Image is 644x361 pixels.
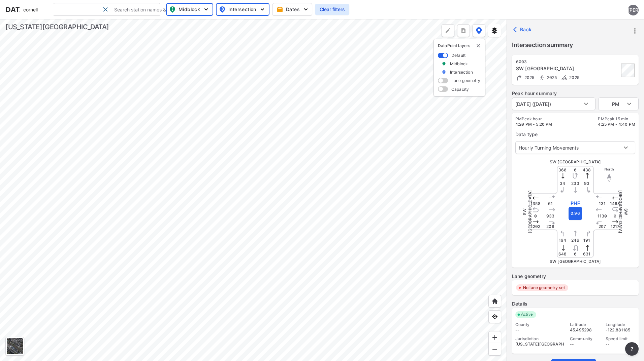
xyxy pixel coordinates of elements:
img: map_pin_mid.602f9df1.svg [168,5,176,13]
label: Peak hour summary [512,90,639,97]
label: Data type [515,131,635,138]
button: more [629,25,641,37]
label: PM Peak hour [515,116,552,122]
div: View my location [488,310,501,323]
img: Bicycle count [561,74,568,81]
label: Lane geometry [512,273,639,280]
span: Back [515,26,532,33]
div: PM [598,97,639,110]
div: Jurisdiction [515,336,564,342]
div: Zoom in [488,331,501,344]
div: County [515,322,564,327]
img: 5YPKRKmlfpI5mqlR8AD95paCi+0kK1fRFDJSaMmawlwaeJcJwk9O2fotCW5ve9gAAAAASUVORK5CYII= [302,6,309,13]
label: Midblock [450,61,468,67]
div: 6003 [516,59,619,65]
img: zeq5HYn9AnE9l6UmnFLPAAAAAElFTkSuQmCC [491,313,498,320]
img: xqJnZQTG2JQi0x5lvmkeSNbbgIiQD62bqHG8IfrOzanD0FsRdYrij6fAAAAAElFTkSuQmCC [460,27,467,34]
img: MAAAAAElFTkSuQmCC [491,346,498,353]
div: [US_STATE][GEOGRAPHIC_DATA] [5,22,109,32]
span: Intersection [219,5,265,13]
label: Details [512,300,639,307]
div: Speed limit [606,336,635,342]
img: data-point-layers.37681fc9.svg [476,27,482,34]
span: 2025 [545,75,557,80]
span: SW [GEOGRAPHIC_DATA] [522,190,533,234]
img: map_pin_int.54838e6b.svg [218,5,226,13]
div: SW Tualatin Valley Hwy & SW 198th Ave [516,65,619,72]
button: more [625,342,639,356]
img: marker_Intersection.6861001b.svg [442,69,446,75]
label: No lane geometry set [523,285,565,290]
input: Search [111,4,202,15]
div: [DATE] ([DATE]) [512,97,595,110]
button: DataPoint layers [473,24,485,37]
img: Turning count [516,74,523,81]
button: Clear filters [315,4,349,15]
img: marker_Midblock.5ba75e30.svg [442,61,446,67]
div: Longitude [606,322,635,327]
label: Default [451,52,465,58]
div: 45.495298 [570,327,600,333]
div: Hourly Turning Movements [515,141,635,154]
div: -122.881185 [606,327,635,333]
div: Toggle basemap [5,337,24,356]
label: Capacity [451,86,469,92]
button: External layers [488,24,501,37]
span: 2025 [523,75,535,80]
span: 2025 [568,75,579,80]
button: more [457,24,470,37]
img: +XpAUvaXAN7GudzAAAAAElFTkSuQmCC [491,298,498,305]
div: [US_STATE][GEOGRAPHIC_DATA] [515,342,564,347]
div: -- [515,327,564,333]
div: Clear search [100,4,111,15]
button: Midblock [166,3,213,16]
div: Polygon tool [442,24,454,37]
div: Latitude [570,322,600,327]
label: PM Peak 15 min [598,116,635,122]
span: 4:25 PM - 4:40 PM [598,122,635,127]
img: calendar-gold.39a51dde.svg [277,6,283,13]
div: Home [488,295,501,308]
button: Intersection [216,3,269,16]
div: -- [570,342,600,347]
span: 4:20 PM - 5:20 PM [515,122,552,127]
span: SW [GEOGRAPHIC_DATA] [550,159,601,164]
span: SW [GEOGRAPHIC_DATA] [618,190,629,234]
img: layers.ee07997e.svg [491,27,498,34]
p: DataPoint layers [438,43,481,48]
span: Active [518,311,536,318]
span: ? [629,345,635,353]
label: Intersection [450,69,473,75]
label: Lane geometry [451,78,480,83]
div: Community [570,336,600,342]
img: dataPointLogo.9353c09d.svg [5,6,47,13]
div: Zoom out [488,343,501,356]
div: -- [606,342,635,347]
img: +Dz8AAAAASUVORK5CYII= [445,27,451,34]
span: Midblock [169,5,208,13]
input: Search [20,4,100,15]
img: 5YPKRKmlfpI5mqlR8AD95paCi+0kK1fRFDJSaMmawlwaeJcJwk9O2fotCW5ve9gAAAAASUVORK5CYII= [259,6,266,13]
span: Clear filters [319,6,345,13]
button: Back [512,24,535,35]
img: close-external-leyer.3061a1c7.svg [476,43,481,48]
div: [PERSON_NAME] [628,5,639,15]
img: 5YPKRKmlfpI5mqlR8AD95paCi+0kK1fRFDJSaMmawlwaeJcJwk9O2fotCW5ve9gAAAAASUVORK5CYII= [203,6,210,13]
label: Intersection summary [512,40,639,50]
button: Dates [272,3,312,16]
img: ZvzfEJKXnyWIrJytrsY285QMwk63cM6Drc+sIAAAAASUVORK5CYII= [491,334,498,341]
span: Dates [278,6,308,13]
img: Pedestrian count [539,74,545,81]
button: delete [476,43,481,48]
